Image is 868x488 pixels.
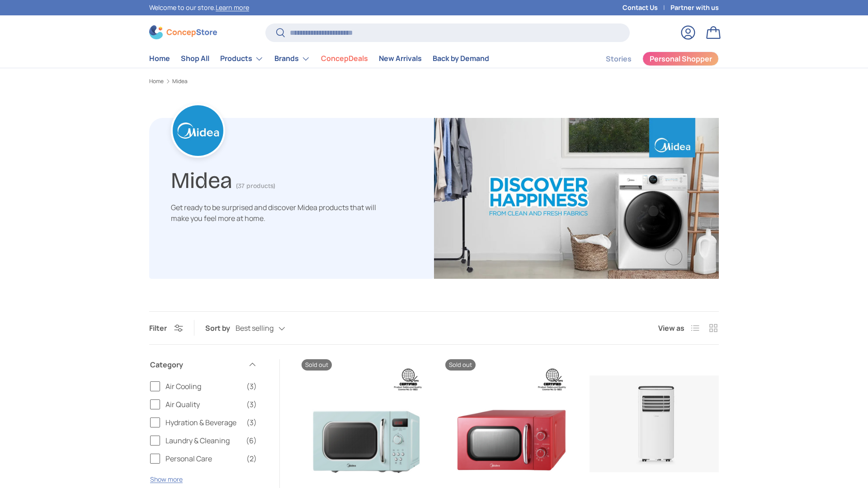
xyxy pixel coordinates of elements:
[434,118,719,279] img: Midea
[433,50,489,67] a: Back by Demand
[149,323,183,333] button: Filter
[269,50,316,68] summary: Brands
[321,50,368,67] a: ConcepDeals
[274,50,310,68] a: Brands
[165,399,241,410] span: Air Quality
[165,417,241,428] span: Hydration & Beverage
[658,323,684,333] span: View as
[623,3,670,13] a: Contact Us
[215,50,269,68] summary: Products
[642,52,719,66] a: Personal Shopper
[236,320,303,336] button: Best selling
[172,79,188,84] a: Midea
[150,475,183,483] button: Show more
[171,164,232,194] h1: Midea
[149,323,167,333] span: Filter
[584,50,719,68] nav: Secondary
[246,417,257,428] span: (3)
[236,324,274,333] span: Best selling
[150,359,242,370] span: Category
[650,55,712,62] span: Personal Shopper
[220,50,264,68] a: Products
[445,359,476,371] span: Sold out
[246,453,257,464] span: (2)
[205,323,236,333] label: Sort by
[379,50,422,67] a: New Arrivals
[165,453,241,464] span: Personal Care
[149,3,249,13] p: Welcome to our store.
[149,77,719,85] nav: Breadcrumbs
[171,202,376,223] span: Get ready to be surprised and discover Midea products that will make you feel more at home.
[236,182,275,190] span: (37 products)
[149,79,164,84] a: Home
[216,3,249,12] a: Learn more
[150,348,257,381] summary: Category
[246,435,257,446] span: (6)
[149,50,170,67] a: Home
[149,50,489,68] nav: Primary
[246,381,257,392] span: (3)
[165,435,241,446] span: Laundry & Cleaning
[181,50,209,67] a: Shop All
[606,50,632,68] a: Stories
[149,25,217,39] img: ConcepStore
[302,359,332,371] span: Sold out
[670,3,719,13] a: Partner with us
[246,399,257,410] span: (3)
[165,381,241,392] span: Air Cooling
